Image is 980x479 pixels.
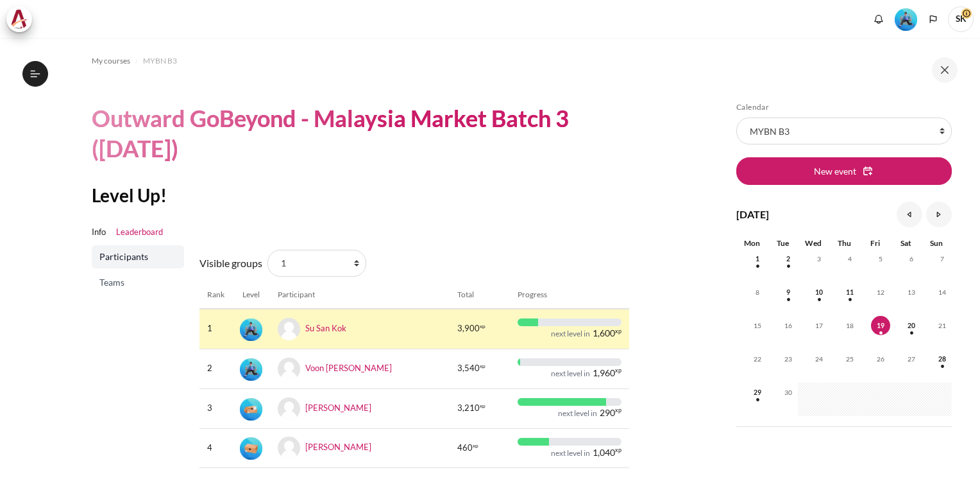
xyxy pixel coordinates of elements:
img: Level #3 [895,8,917,31]
span: 14 [933,283,952,302]
h2: Level Up! [92,184,629,207]
a: Monday, 1 September events [748,255,767,263]
span: 1 [748,249,767,268]
span: xp [480,325,486,328]
img: Level #1 [240,437,262,460]
span: 9 [779,283,798,302]
span: 1,040 [593,448,615,457]
span: SK [948,6,974,32]
span: xp [615,369,621,372]
img: Level #2 [240,398,262,421]
span: 290 [600,408,615,417]
a: Wednesday, 10 September events [809,288,829,296]
a: Leaderboard [116,226,163,239]
span: Thu [838,238,851,248]
span: Mon [744,238,760,248]
button: New event [736,157,952,184]
span: MYBN B3 [143,55,177,67]
span: 23 [779,349,798,369]
h5: Calendar [736,102,952,112]
a: [PERSON_NAME] [305,402,371,412]
h4: [DATE] [736,207,769,222]
span: xp [615,329,621,333]
a: Teams [92,271,184,294]
a: Info [92,226,106,239]
span: 28 [933,349,952,369]
span: 22 [748,349,767,369]
span: 17 [809,316,829,335]
a: [PERSON_NAME] [305,442,371,452]
a: Today Friday, 19 September [871,322,890,329]
span: 3,540 [457,362,480,375]
th: Participant [270,281,450,309]
th: Total [450,281,510,309]
div: Level #2 [240,397,262,421]
div: Level #3 [240,357,262,381]
td: 1 [199,309,232,349]
span: 3,210 [457,402,480,415]
span: xp [615,408,621,412]
a: Participants [92,245,184,268]
span: 3 [809,249,829,268]
a: Tuesday, 9 September events [779,288,798,296]
a: My courses [92,53,130,69]
span: 1,600 [593,329,615,338]
span: 10 [809,283,829,302]
span: Sun [930,238,943,248]
span: 19 [871,316,890,335]
td: 2 [199,349,232,388]
section: Blocks [736,102,952,462]
span: 460 [457,442,473,455]
a: Su San Kok [305,322,346,333]
span: 4 [840,249,859,268]
nav: Navigation bar [92,51,629,71]
span: xp [615,448,621,452]
button: Languages [924,10,943,29]
th: Level [232,281,270,309]
a: User menu [948,6,974,32]
span: xp [480,405,486,408]
a: Voon [PERSON_NAME] [305,362,392,372]
span: xp [473,444,478,448]
img: Level #3 [240,318,262,341]
div: Level #3 [895,7,917,31]
img: Architeck [10,10,28,29]
span: 16 [779,316,798,335]
span: 26 [871,349,890,369]
span: 30 [779,383,798,402]
span: 27 [902,349,921,369]
span: Teams [99,276,179,289]
div: next level in [551,369,590,379]
a: Saturday, 20 September events [902,322,921,329]
a: Architeck Architeck [6,6,38,32]
span: 3,900 [457,322,480,335]
td: 4 [199,428,232,468]
td: 3 [199,388,232,428]
a: Thursday, 11 September events [840,288,859,296]
div: Level #3 [240,317,262,341]
span: My courses [92,55,130,67]
span: 21 [933,316,952,335]
h1: Outward GoBeyond - Malaysia Market Batch 3 ([DATE]) [92,103,629,164]
td: Today [859,316,890,349]
a: MYBN B3 [143,53,177,69]
a: Sunday, 28 September events [933,355,952,363]
span: Fri [870,238,880,248]
img: Level #3 [240,358,262,381]
div: Level #1 [240,437,262,460]
span: Participants [99,250,179,263]
span: 6 [902,249,921,268]
span: 18 [840,316,859,335]
span: Wed [805,238,822,248]
span: 13 [902,283,921,302]
span: Tue [777,238,789,248]
div: next level in [551,448,590,458]
span: 25 [840,349,859,369]
span: 24 [809,349,829,369]
div: next level in [558,408,597,419]
span: 20 [902,316,921,335]
th: Progress [510,281,629,309]
span: 7 [933,249,952,268]
th: Rank [199,281,232,309]
span: Sat [900,238,911,248]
